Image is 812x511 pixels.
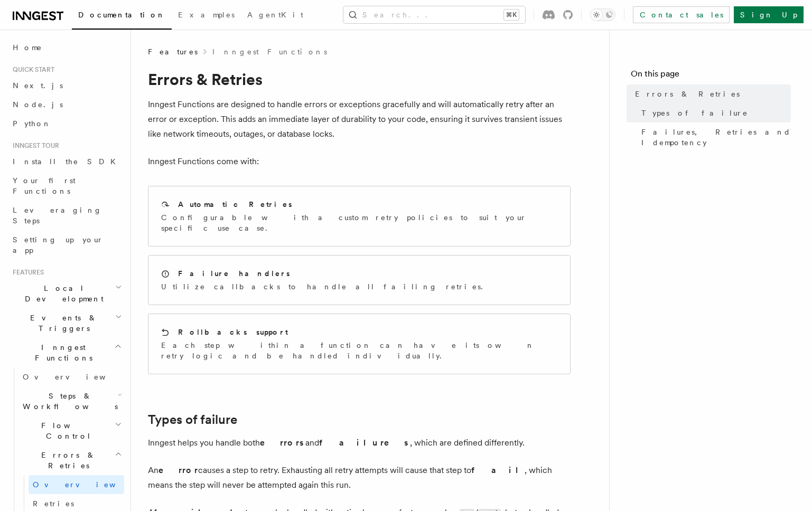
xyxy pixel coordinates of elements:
span: Features [8,268,44,277]
span: Local Development [8,283,115,304]
strong: failures [319,438,410,448]
a: Install the SDK [8,152,124,171]
a: Examples [172,3,241,29]
p: Configurable with a custom retry policies to suit your specific use case. [161,212,557,233]
span: Events & Triggers [8,313,115,334]
span: Flow Control [18,420,115,441]
a: Failures, Retries and Idempotency [637,122,791,152]
a: Documentation [72,3,172,30]
span: Inngest Functions [8,342,114,363]
p: Utilize callbacks to handle all failing retries. [161,281,489,292]
span: Quick start [8,65,54,74]
a: Python [8,114,124,133]
p: Each step within a function can have its own retry logic and be handled individually. [161,340,557,361]
strong: errors [260,438,305,448]
strong: fail [471,465,525,475]
span: Errors & Retries [635,89,740,99]
button: Toggle dark mode [590,8,615,21]
p: Inngest Functions come with: [148,154,571,169]
a: Sign Up [734,6,804,23]
a: Contact sales [633,6,730,23]
a: Overview [18,367,124,386]
span: Documentation [78,11,165,19]
span: AgentKit [247,11,303,19]
p: Inngest Functions are designed to handle errors or exceptions gracefully and will automatically r... [148,97,571,141]
span: Steps & Workflows [18,391,118,412]
span: Install the SDK [13,157,122,166]
h2: Failure handlers [178,268,290,279]
a: Next.js [8,76,124,95]
span: Features [148,46,198,57]
span: Examples [178,11,235,19]
button: Errors & Retries [18,446,124,475]
a: Failure handlersUtilize callbacks to handle all failing retries. [148,255,571,305]
span: Setting up your app [13,235,104,254]
a: Types of failure [637,103,791,122]
h4: On this page [631,68,791,84]
h2: Rollbacks support [178,327,288,337]
h1: Errors & Retries [148,70,571,89]
a: Node.js [8,95,124,114]
a: Overview [29,475,124,494]
a: Automatic RetriesConfigurable with a custom retry policies to suit your specific use case. [148,186,571,247]
span: Next.js [13,81,63,90]
span: Python [13,119,51,128]
span: Overview [23,373,132,381]
button: Local Development [8,279,124,308]
button: Steps & Workflows [18,386,124,416]
p: Inngest helps you handle both and , which are defined differently. [148,436,571,450]
span: Retries [33,499,74,508]
a: Errors & Retries [631,84,791,103]
a: Inngest Functions [212,46,327,57]
span: Node.js [13,100,63,109]
a: Setting up your app [8,230,124,260]
span: Inngest tour [8,141,59,150]
button: Events & Triggers [8,308,124,338]
button: Flow Control [18,416,124,446]
a: Rollbacks supportEach step within a function can have its own retry logic and be handled individu... [148,314,571,374]
strong: error [158,465,198,475]
a: Types of failure [148,412,237,427]
span: Your first Functions [13,176,76,195]
span: Types of failure [641,108,748,118]
a: AgentKit [241,3,310,29]
span: Errors & Retries [18,450,115,471]
kbd: ⌘K [504,10,519,20]
button: Search...⌘K [343,6,525,23]
span: Overview [33,480,142,489]
span: Leveraging Steps [13,206,102,225]
a: Leveraging Steps [8,201,124,230]
span: Failures, Retries and Idempotency [641,127,791,148]
a: Home [8,38,124,57]
p: An causes a step to retry. Exhausting all retry attempts will cause that step to , which means th... [148,463,571,493]
span: Home [13,42,42,53]
a: Your first Functions [8,171,124,201]
button: Inngest Functions [8,338,124,367]
h2: Automatic Retries [178,199,292,210]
